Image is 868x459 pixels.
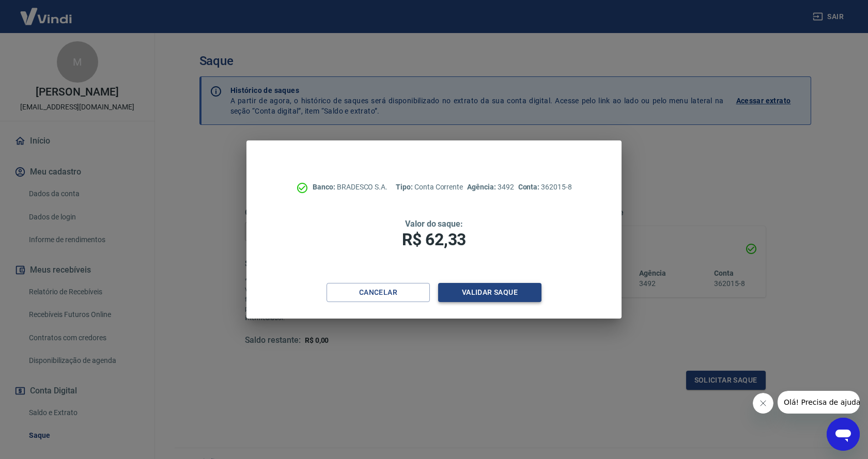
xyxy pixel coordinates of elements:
[6,7,87,15] span: Olá! Precisa de ajuda?
[467,183,498,191] span: Agência:
[518,183,541,191] span: Conta:
[827,418,860,451] iframe: Botão para abrir a janela de mensagens
[327,283,430,302] button: Cancelar
[438,283,541,302] button: Validar saque
[753,393,773,414] iframe: Fechar mensagem
[405,219,463,229] span: Valor do saque:
[313,182,388,193] p: BRADESCO S.A.
[402,230,466,249] span: R$ 62,33
[313,183,337,191] span: Banco:
[778,391,860,414] iframe: Mensagem da empresa
[396,183,414,191] span: Tipo:
[518,182,572,193] p: 362015-8
[396,182,463,193] p: Conta Corrente
[467,182,514,193] p: 3492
